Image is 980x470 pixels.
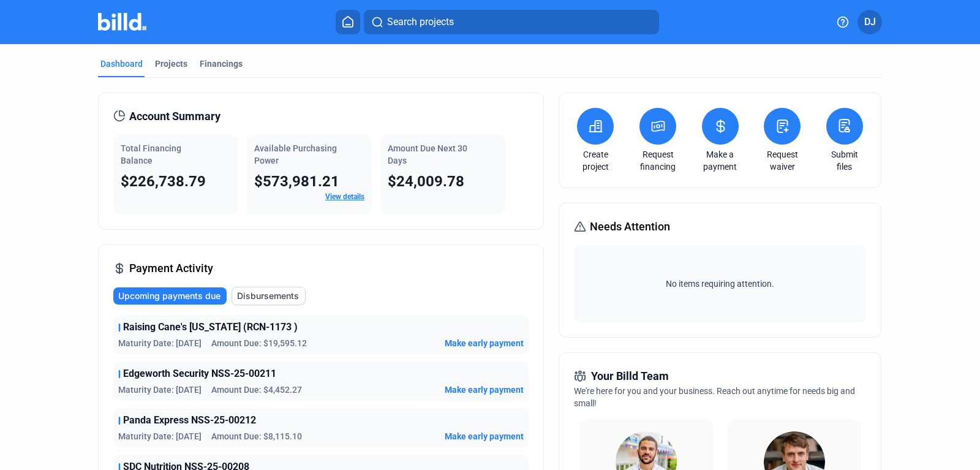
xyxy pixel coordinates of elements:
a: Make a payment [699,148,742,173]
span: Panda Express NSS-25-00212 [123,413,256,428]
span: Amount Due Next 30 Days [388,143,467,165]
span: Your Billd Team [591,368,669,385]
button: Make early payment [445,337,524,349]
span: Upcoming payments due [118,290,221,302]
span: $226,738.79 [121,173,206,190]
div: Financings [200,58,243,70]
a: Request financing [636,148,679,173]
span: Search projects [387,15,454,29]
div: Projects [155,58,187,70]
div: Dashboard [100,58,143,70]
button: Search projects [364,10,659,34]
span: Total Financing Balance [121,143,181,165]
a: Request waiver [761,148,804,173]
a: View details [325,192,364,201]
span: We're here for you and your business. Reach out anytime for needs big and small! [574,386,855,408]
span: Raising Cane's [US_STATE] (RCN-1173 ) [123,320,298,335]
span: Available Purchasing Power [254,143,337,165]
span: Amount Due: $4,452.27 [211,384,302,396]
button: Upcoming payments due [113,287,227,305]
span: Maturity Date: [DATE] [118,384,202,396]
a: Submit files [823,148,866,173]
span: Payment Activity [129,260,213,277]
span: Needs Attention [590,218,670,235]
span: Disbursements [237,290,299,302]
span: Maturity Date: [DATE] [118,430,202,442]
span: DJ [864,15,876,29]
button: Make early payment [445,384,524,396]
span: Edgeworth Security NSS-25-00211 [123,366,276,381]
span: No items requiring attention. [579,278,861,290]
button: Disbursements [232,287,306,305]
a: Create project [574,148,617,173]
span: $24,009.78 [388,173,464,190]
span: Maturity Date: [DATE] [118,337,202,349]
img: Billd Company Logo [98,13,146,31]
span: Amount Due: $19,595.12 [211,337,307,349]
button: DJ [858,10,882,34]
span: Account Summary [129,108,221,125]
button: Make early payment [445,430,524,442]
span: $573,981.21 [254,173,339,190]
span: Amount Due: $8,115.10 [211,430,302,442]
